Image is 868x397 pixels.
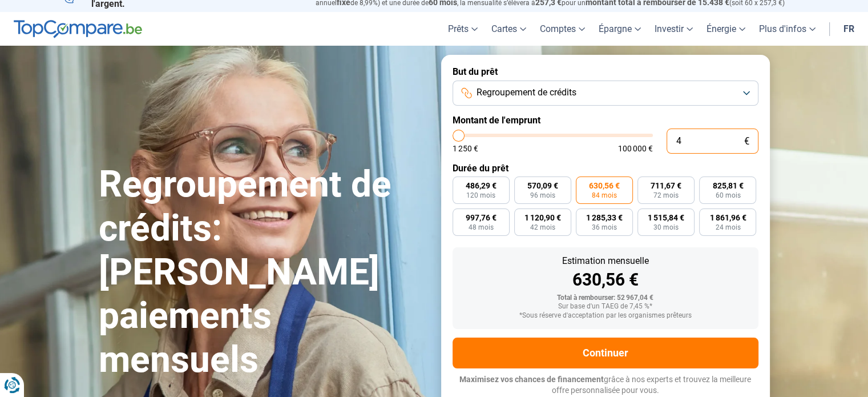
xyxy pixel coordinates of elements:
[530,224,555,231] span: 42 mois
[453,115,758,126] label: Montant de l'emprunt
[466,192,495,199] span: 120 mois
[592,12,648,46] a: Épargne
[477,86,576,99] span: Regroupement de crédits
[453,374,758,396] p: grâce à nos experts et trouvez la meilleure offre personnalisée pour vous.
[592,224,617,231] span: 36 mois
[462,256,749,266] div: Estimation mensuelle
[453,338,758,368] button: Continuer
[744,137,749,146] span: €
[530,192,555,199] span: 96 mois
[700,12,752,46] a: Énergie
[466,182,496,190] span: 486,29 €
[453,81,758,106] button: Regroupement de crédits
[586,214,623,222] span: 1 285,33 €
[466,214,496,222] span: 997,76 €
[99,163,427,382] h1: Regroupement de crédits: [PERSON_NAME] paiements mensuels
[453,163,758,174] label: Durée du prêt
[752,12,822,46] a: Plus d'infos
[618,145,653,153] span: 100 000 €
[651,182,681,190] span: 711,67 €
[837,12,861,46] a: fr
[453,145,478,153] span: 1 250 €
[469,224,494,231] span: 48 mois
[653,224,679,231] span: 30 mois
[524,214,561,222] span: 1 120,90 €
[14,20,142,38] img: TopCompare
[709,214,746,222] span: 1 861,96 €
[715,224,740,231] span: 24 mois
[462,294,749,302] div: Total à rembourser: 52 967,04 €
[485,12,533,46] a: Cartes
[462,312,749,320] div: *Sous réserve d'acceptation par les organismes prêteurs
[527,182,558,190] span: 570,09 €
[592,192,617,199] span: 84 mois
[648,214,684,222] span: 1 515,84 €
[462,303,749,311] div: Sur base d'un TAEG de 7,45 %*
[462,271,749,288] div: 630,56 €
[459,375,604,384] span: Maximisez vos chances de financement
[712,182,743,190] span: 825,81 €
[441,12,485,46] a: Prêts
[589,182,620,190] span: 630,56 €
[653,192,679,199] span: 72 mois
[648,12,700,46] a: Investir
[453,66,758,77] label: But du prêt
[533,12,592,46] a: Comptes
[715,192,740,199] span: 60 mois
